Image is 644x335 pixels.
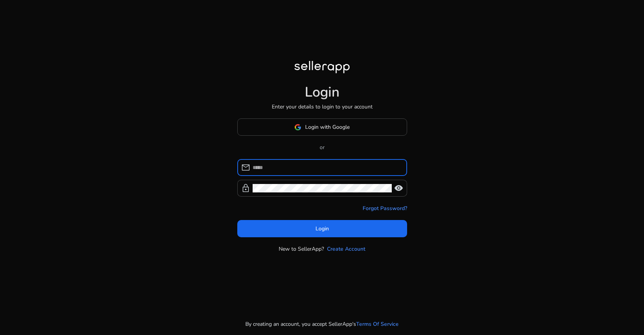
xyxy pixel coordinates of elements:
[237,220,407,237] button: Login
[363,204,407,212] a: Forgot Password?
[315,225,329,233] span: Login
[394,184,403,193] span: visibility
[237,118,407,136] button: Login with Google
[237,143,407,151] p: or
[241,163,250,172] span: mail
[279,245,324,253] p: New to SellerApp?
[241,184,250,193] span: lock
[305,84,340,100] h1: Login
[327,245,365,253] a: Create Account
[272,103,373,111] p: Enter your details to login to your account
[356,320,399,328] a: Terms Of Service
[305,123,350,131] span: Login with Google
[294,124,301,131] img: google-logo.svg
